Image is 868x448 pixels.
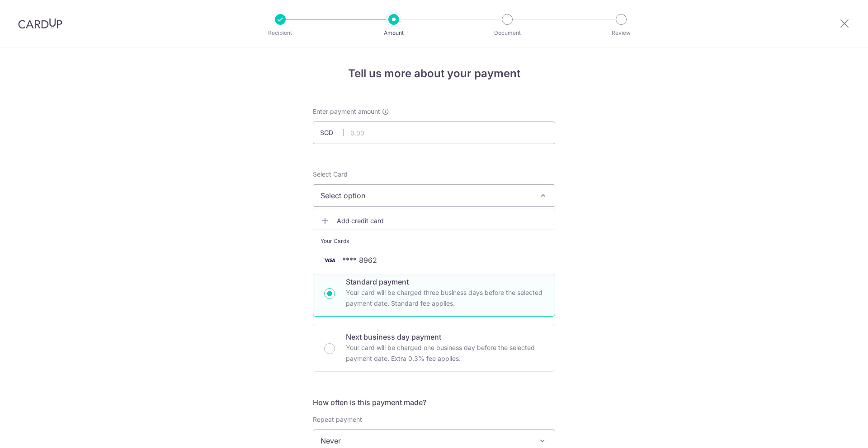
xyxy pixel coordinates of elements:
[320,128,344,137] span: SGD
[313,415,362,424] label: Repeat payment
[313,170,348,178] span: translation missing: en.payables.payment_networks.credit_card.summary.labels.select_card
[346,287,544,309] p: Your card will be charged three business days before the selected payment date. Standard fee appl...
[247,28,314,37] p: Recipient
[588,28,655,37] p: Review
[337,216,547,225] span: Add credit card
[313,397,555,408] h5: How often is this payment made?
[321,190,531,201] span: Select option
[313,213,555,229] a: Add credit card
[313,209,555,275] ul: Select option
[321,237,349,246] span: Your Cards
[313,107,380,116] span: Enter payment amount
[313,121,555,144] input: 0.00
[346,276,544,287] p: Standard payment
[346,342,544,364] p: Your card will be charged one business day before the selected payment date. Extra 0.3% fee applies.
[18,18,62,29] img: CardUp
[313,184,555,207] button: Select option
[321,255,339,266] img: VISA
[360,28,427,37] p: Amount
[313,65,555,82] h4: Tell us more about your payment
[474,28,541,37] p: Document
[346,331,544,342] p: Next business day payment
